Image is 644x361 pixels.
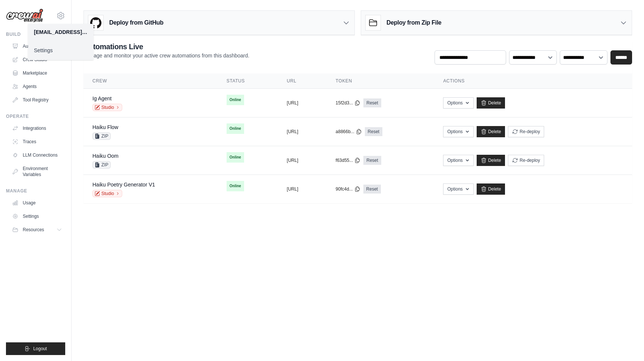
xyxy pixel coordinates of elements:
[6,113,65,119] div: Operate
[227,181,244,191] span: Online
[88,15,103,30] img: GitHub Logo
[477,155,505,166] a: Delete
[327,73,435,89] th: Token
[227,123,244,134] span: Online
[9,94,65,106] a: Tool Registry
[9,163,65,180] a: Environment Variables
[6,342,65,355] button: Logout
[9,136,65,148] a: Traces
[34,28,88,36] div: [EMAIL_ADDRESS][DOMAIN_NAME]
[607,325,644,361] iframe: Chat Widget
[278,73,327,89] th: URL
[336,100,361,106] button: 15f2d3...
[443,97,473,109] button: Options
[227,95,244,105] span: Online
[434,73,632,89] th: Actions
[477,97,505,109] a: Delete
[9,210,65,222] a: Settings
[83,73,218,89] th: Crew
[9,122,65,134] a: Integrations
[28,44,94,57] a: Settings
[386,18,441,27] h3: Deploy from Zip File
[363,156,381,165] a: Reset
[9,197,65,209] a: Usage
[363,185,381,194] a: Reset
[9,40,65,52] a: Automations
[363,98,381,107] a: Reset
[9,54,65,66] a: Crew Studio
[33,346,47,352] span: Logout
[92,95,111,101] a: Ig Agent
[218,73,278,89] th: Status
[83,52,249,59] p: Manage and monitor your active crew automations from this dashboard.
[92,153,119,159] a: Haiku Oom
[508,155,544,166] button: Re-deploy
[92,124,118,130] a: Haiku Flow
[6,188,65,194] div: Manage
[92,104,122,111] a: Studio
[6,9,43,23] img: Logo
[508,126,544,137] button: Re-deploy
[92,132,111,140] span: ZIP
[227,152,244,163] span: Online
[477,126,505,137] a: Delete
[443,126,473,137] button: Options
[9,149,65,161] a: LLM Connections
[443,155,473,166] button: Options
[9,81,65,92] a: Agents
[365,127,382,136] a: Reset
[336,157,361,163] button: f63d55...
[92,182,155,188] a: Haiku Poetry Generator V1
[83,41,249,52] h2: Automations Live
[109,18,163,27] h3: Deploy from GitHub
[23,227,44,233] span: Resources
[9,67,65,79] a: Marketplace
[477,183,505,195] a: Delete
[336,129,362,135] button: a8866b...
[336,186,360,192] button: 90fc4d...
[92,161,111,169] span: ZIP
[443,183,473,195] button: Options
[92,190,122,197] a: Studio
[6,31,65,37] div: Build
[9,224,65,236] button: Resources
